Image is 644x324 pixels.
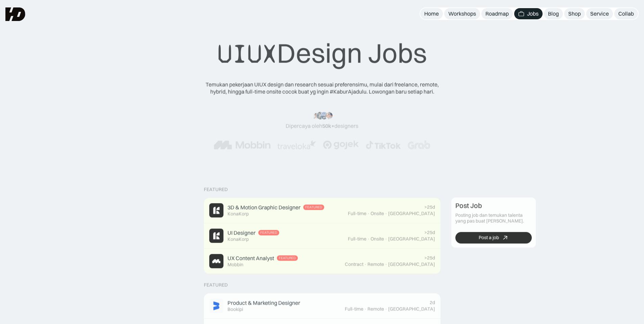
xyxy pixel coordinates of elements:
[204,198,440,223] a: Job Image3D & Motion Graphic DesignerFeaturedKonaKorp>25dFull-time·Onsite·[GEOGRAPHIC_DATA]
[590,10,609,17] div: Service
[388,236,435,242] div: [GEOGRAPHIC_DATA]
[322,122,334,129] span: 50k+
[420,8,443,19] a: Home
[455,232,532,243] a: Post a job
[548,10,559,17] div: Blog
[204,293,440,319] a: Job ImageProduct & Marketing DesignerBookipi2dFull-time·Remote·[GEOGRAPHIC_DATA]
[614,8,638,19] a: Collab
[385,261,387,267] div: ·
[455,213,532,224] div: Posting job dan temukan talenta yang pas buat [PERSON_NAME].
[485,10,509,17] div: Roadmap
[345,261,363,267] div: Contract
[260,231,277,235] div: Featured
[204,282,228,288] div: Featured
[364,261,367,267] div: ·
[424,255,435,261] div: >25d
[444,8,480,19] a: Workshops
[228,299,300,306] div: Product & Marketing Designer
[388,211,435,216] div: [GEOGRAPHIC_DATA]
[455,202,482,210] div: Post Job
[367,236,370,242] div: ·
[209,254,223,268] img: Job Image
[478,235,499,241] div: Post a job
[544,8,563,19] a: Blog
[228,236,249,242] div: KonaKorp
[385,211,387,216] div: ·
[367,306,384,312] div: Remote
[200,81,444,95] div: Temukan pekerjaan UIUX design dan research sesuai preferensimu, mulai dari freelance, remote, hyb...
[430,300,435,305] div: 2d
[209,299,223,313] img: Job Image
[388,261,435,267] div: [GEOGRAPHIC_DATA]
[371,211,384,216] div: Onsite
[367,211,370,216] div: ·
[564,8,585,19] a: Shop
[217,38,277,70] span: UIUX
[527,10,539,17] div: Jobs
[209,229,223,243] img: Job Image
[367,261,384,267] div: Remote
[228,204,301,211] div: 3D & Motion Graphic Designer
[204,187,228,193] div: Featured
[228,306,243,312] div: Bookipi
[568,10,581,17] div: Shop
[209,203,223,217] img: Job Image
[514,8,543,19] a: Jobs
[217,37,427,70] div: Design Jobs
[345,306,363,312] div: Full-time
[424,10,439,17] div: Home
[385,236,387,242] div: ·
[388,306,435,312] div: [GEOGRAPHIC_DATA]
[364,306,367,312] div: ·
[348,211,366,216] div: Full-time
[348,236,366,242] div: Full-time
[228,211,249,217] div: KonaKorp
[228,230,256,237] div: UI Designer
[424,204,435,210] div: >25d
[481,8,513,19] a: Roadmap
[424,230,435,236] div: >25d
[228,255,274,262] div: UX Content Analyst
[448,10,476,17] div: Workshops
[228,262,243,267] div: Mobbin
[305,206,322,210] div: Featured
[279,256,296,260] div: Featured
[286,122,358,129] div: Dipercaya oleh designers
[371,236,384,242] div: Onsite
[618,10,634,17] div: Collab
[204,249,440,274] a: Job ImageUX Content AnalystFeaturedMobbin>25dContract·Remote·[GEOGRAPHIC_DATA]
[204,223,440,249] a: Job ImageUI DesignerFeaturedKonaKorp>25dFull-time·Onsite·[GEOGRAPHIC_DATA]
[385,306,387,312] div: ·
[586,8,613,19] a: Service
